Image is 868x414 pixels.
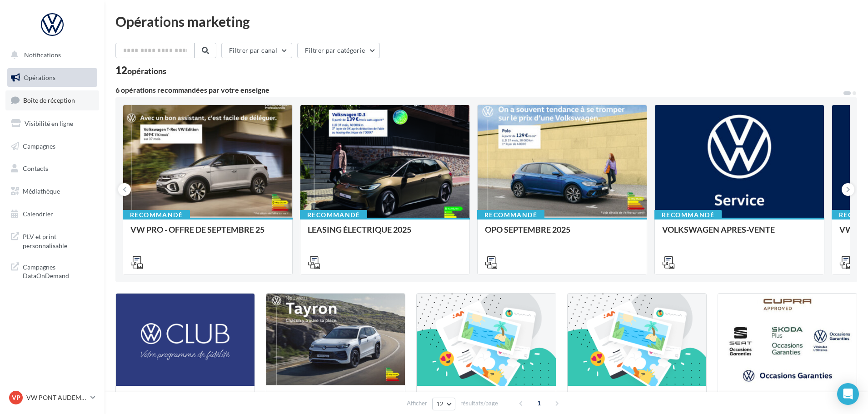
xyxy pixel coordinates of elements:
a: Calendrier [5,205,99,224]
a: Contacts [5,159,99,178]
div: Opérations marketing [115,15,857,28]
a: PLV et print personnalisable [5,227,99,254]
a: Campagnes DataOnDemand [5,257,99,284]
span: 12 [436,400,444,408]
span: Contacts [23,165,48,172]
p: VW PONT AUDEMER [26,393,87,402]
button: Notifications [5,45,95,65]
span: Notifications [24,51,61,59]
span: Visibilité en ligne [25,120,73,127]
div: VW PRO - OFFRE DE SEPTEMBRE 25 [130,225,285,243]
button: Filtrer par canal [221,43,292,58]
span: PLV et print personnalisable [23,230,94,250]
a: Médiathèque [5,182,99,201]
div: VOLKSWAGEN APRES-VENTE [662,225,817,243]
div: 6 opérations recommandées par votre enseigne [115,86,843,94]
span: Boîte de réception [23,96,75,104]
span: Médiathèque [23,187,60,195]
span: 1 [532,396,546,410]
button: 12 [432,398,455,410]
a: Opérations [5,68,99,87]
span: Campagnes [23,142,55,150]
div: 12 [115,65,166,75]
span: Afficher [407,399,427,408]
div: Open Intercom Messenger [837,383,859,405]
div: Recommandé [654,210,722,220]
a: Boîte de réception [5,90,99,110]
div: Recommandé [477,210,544,220]
span: Opérations [24,74,55,81]
div: OPO SEPTEMBRE 2025 [485,225,639,243]
div: LEASING ÉLECTRIQUE 2025 [308,225,462,243]
span: VP [12,393,20,402]
div: opérations [127,67,166,75]
span: Campagnes DataOnDemand [23,261,94,280]
a: Campagnes [5,137,99,156]
button: Filtrer par catégorie [297,43,380,58]
span: Calendrier [23,210,53,218]
div: Recommandé [300,210,367,220]
a: VP VW PONT AUDEMER [7,389,97,406]
span: résultats/page [460,399,498,408]
a: Visibilité en ligne [5,114,99,133]
div: Recommandé [123,210,190,220]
